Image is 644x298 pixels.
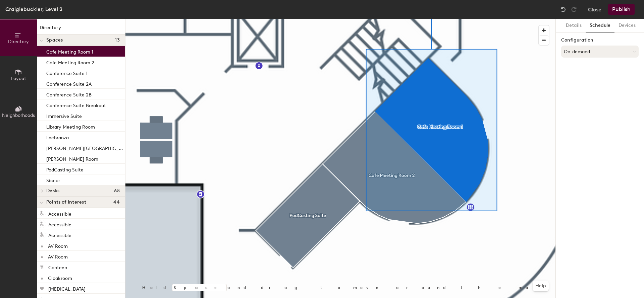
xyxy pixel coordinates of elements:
[571,6,577,13] img: Redo
[48,241,68,249] p: AV Room
[48,284,86,292] p: [MEDICAL_DATA]
[46,69,88,76] p: Conference Suite 1
[586,19,614,32] button: Schedule
[46,200,86,205] span: Points of interest
[46,154,98,162] p: [PERSON_NAME] Room
[46,47,93,55] p: Cafe Meeting Room 1
[608,4,635,15] button: Publish
[48,263,67,271] p: Canteen
[115,38,120,43] span: 13
[561,46,639,58] button: On-demand
[46,58,94,66] p: Cafe Meeting Room 2
[614,19,640,32] button: Devices
[46,79,92,87] p: Conference Suite 2A
[533,281,549,291] button: Help
[46,90,92,98] p: Conference Suite 2B
[46,133,69,141] p: Lochranza
[588,4,601,15] button: Close
[48,252,68,260] p: AV Room
[46,176,60,183] p: Siccar
[561,38,639,43] label: Configuration
[562,19,586,32] button: Details
[560,6,567,13] img: Undo
[2,113,35,118] span: Neighborhoods
[48,274,72,281] p: Cloakroom
[114,188,120,194] span: 68
[46,38,63,43] span: Spaces
[46,101,106,108] p: Conference Suite Breakout
[46,188,59,194] span: Desks
[5,5,62,13] div: Craigiebuckler, Level 2
[46,122,95,130] p: Library Meeting Room
[48,220,71,228] p: Accessible
[37,24,125,34] h1: Directory
[46,111,82,119] p: Immersive Suite
[113,200,120,205] span: 44
[46,144,124,151] p: [PERSON_NAME][GEOGRAPHIC_DATA]
[8,39,29,45] span: Directory
[46,165,84,173] p: PodCasting Suite
[48,231,71,238] p: Accessible
[48,209,71,217] p: Accessible
[11,76,26,81] span: Layout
